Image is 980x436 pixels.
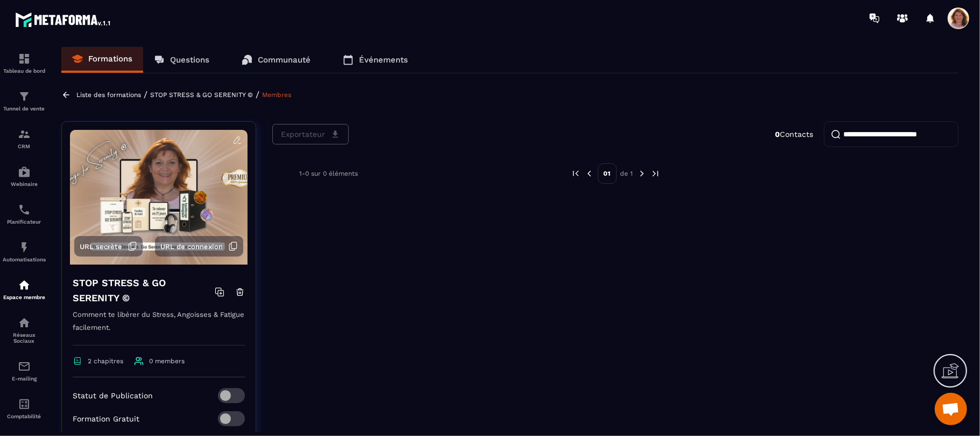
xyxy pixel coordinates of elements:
a: automationsautomationsWebinaire [3,157,46,195]
p: 1-0 sur 0 éléments [299,170,358,177]
img: background [70,130,248,265]
p: Formations [88,54,132,64]
img: formation [18,128,31,141]
p: Réseaux Sociaux [3,332,46,344]
a: emailemailE-mailing [3,352,46,390]
p: Automatisations [3,257,46,262]
a: formationformationCRM [3,120,46,157]
p: Formation Gratuit [73,414,139,423]
p: Communauté [258,55,311,65]
img: formation [18,52,31,65]
p: Contacts [775,130,813,139]
p: Tunnel de vente [3,106,46,112]
a: accountantaccountantComptabilité [3,390,46,427]
span: 0 members [149,357,185,365]
button: URL de connexion [155,236,243,257]
p: Statut de Publication [73,391,153,400]
p: Comment te libérer du Stress, Angoisses & Fatigue facilement. [73,308,245,345]
img: accountant [18,398,31,411]
a: Formations [61,47,143,73]
p: Comptabilité [3,413,46,419]
span: URL de connexion [160,243,223,251]
a: formationformationTunnel de vente [3,82,46,120]
span: / [144,89,147,100]
a: automationsautomationsAutomatisations [3,233,46,271]
a: Communauté [231,47,321,73]
p: Tableau de bord [3,68,46,74]
p: Événements [359,55,408,65]
img: email [18,360,31,373]
img: social-network [18,316,31,329]
a: Événements [332,47,419,73]
img: next [637,169,647,178]
p: Espace membre [3,294,46,300]
img: prev [571,169,581,178]
img: prev [584,169,594,178]
img: automations [18,165,31,178]
img: logo [15,10,112,29]
strong: 0 [775,130,780,139]
span: URL secrète [80,243,122,251]
p: Questions [170,55,209,65]
a: Ouvrir le chat [935,393,967,425]
a: STOP STRESS & GO SERENITY © [150,91,253,99]
span: / [256,89,259,100]
a: Membres [262,91,291,99]
img: next [651,169,660,178]
p: 01 [598,163,617,184]
span: 2 chapitres [88,357,123,365]
a: automationsautomationsEspace membre [3,271,46,308]
p: de 1 [621,169,633,178]
img: formation [18,90,31,103]
p: E-mailing [3,376,46,382]
a: formationformationTableau de bord [3,44,46,82]
a: schedulerschedulerPlanificateur [3,195,46,233]
img: scheduler [18,203,31,216]
img: automations [18,279,31,292]
button: URL secrète [74,236,143,257]
h4: STOP STRESS & GO SERENITY © [73,275,215,306]
p: CRM [3,143,46,149]
p: Webinaire [3,181,46,187]
a: Liste des formations [76,91,141,99]
a: social-networksocial-networkRéseaux Sociaux [3,308,46,352]
p: Planificateur [3,219,46,225]
img: automations [18,241,31,254]
a: Questions [143,47,220,73]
